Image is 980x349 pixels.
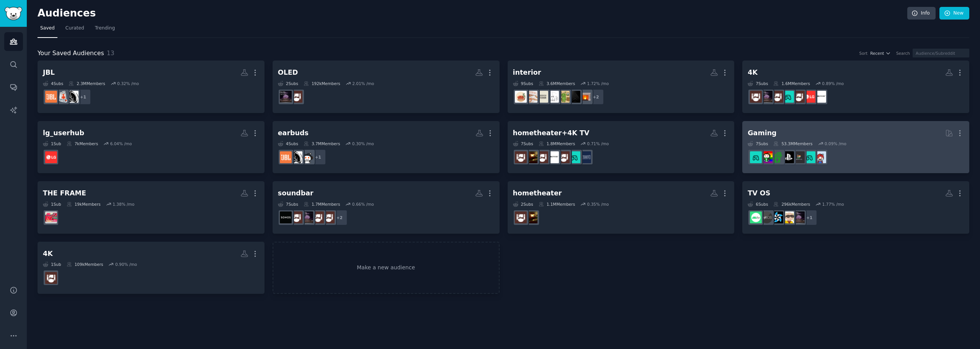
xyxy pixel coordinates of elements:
[43,128,84,138] div: lg_userhub
[513,188,562,198] div: hometheater
[45,272,57,284] img: 4kTV
[43,249,53,259] div: 4K
[278,202,298,207] div: 7 Sub s
[771,211,783,223] img: Tizen
[750,211,762,223] img: AndroidTV
[38,61,265,113] a: JBL4Subs2.3MMembers0.32% /mo+1audiophilelivesoundJBL
[67,141,98,146] div: 7k Members
[513,202,533,207] div: 2 Sub s
[896,51,910,56] div: Search
[793,151,805,163] img: Indian_flex
[45,151,57,163] img: LG_UserHub
[814,91,826,103] img: 4kbluray
[45,211,57,223] img: TheFrame
[280,91,292,103] img: LGOLED
[822,81,844,86] div: 0.89 % /mo
[63,22,87,38] a: Curated
[301,211,313,223] img: LGOLED
[115,262,137,267] div: 0.90 % /mo
[513,141,533,146] div: 7 Sub s
[65,25,84,32] span: Curated
[539,81,575,86] div: 3.6M Members
[742,121,969,174] a: Gaming7Subs53.3MMembers0.09% /moIndianGaminggamingsetupsIndian_flexPS5probattlestationsgamingOLED...
[304,141,340,146] div: 3.7M Members
[352,202,374,207] div: 0.66 % /mo
[558,91,570,103] img: InteriorDesignAdvice
[278,68,298,77] div: OLED
[273,121,500,174] a: earbuds4Subs3.7MMembers0.30% /mo+1headphonesaudiophileJBL
[56,91,68,103] img: livesound
[782,151,794,163] img: PS5pro
[117,81,139,86] div: 0.32 % /mo
[587,202,609,207] div: 0.35 % /mo
[579,151,591,163] img: ultrawidemasterrace
[110,141,132,146] div: 6.04 % /mo
[352,141,374,146] div: 0.30 % /mo
[814,151,826,163] img: IndianGaming
[782,211,794,223] img: TV_webos
[870,51,884,56] span: Recent
[323,211,335,223] img: OLED
[748,188,770,198] div: TV OS
[515,151,527,163] img: hometheater
[539,141,575,146] div: 1.8M Members
[69,81,105,86] div: 2.3M Members
[588,89,604,105] div: + 2
[870,51,891,56] button: Recent
[793,211,805,223] img: LGOLED
[508,61,735,113] a: interior9Subs3.6MMembers1.72% /mo+2interiordesignideasAmateurInteriorDesignInteriorDesignAdviceIn...
[547,91,559,103] img: InteriorDesign
[804,91,815,103] img: LG_UserHub
[107,49,114,57] span: 13
[771,91,783,103] img: hometheater
[750,91,762,103] img: 4kTV
[761,151,773,163] img: gaming
[310,149,326,165] div: + 1
[280,151,292,163] img: JBL
[312,211,324,223] img: 4kTV
[278,141,298,146] div: 4 Sub s
[515,211,527,223] img: hometheater
[95,25,115,32] span: Trending
[742,61,969,113] a: 4K7Subs1.6MMembers0.89% /mo4kblurayLG_UserHubOLEDOLED_GaminghometheaterLGOLED4kTV
[793,91,805,103] img: OLED
[43,202,61,207] div: 1 Sub
[508,181,735,234] a: hometheater2Subs1.1MMembers0.35% /mohometheatersetupshometheater
[5,7,22,20] img: GummySearch logo
[773,81,810,86] div: 1.6M Members
[536,91,548,103] img: ScandinavianInterior
[38,49,104,58] span: Your Saved Audiences
[67,262,103,267] div: 109k Members
[291,151,302,163] img: audiophile
[859,51,868,56] div: Sort
[278,188,314,198] div: soundbar
[761,91,773,103] img: LGOLED
[278,128,309,138] div: earbuds
[304,81,340,86] div: 192k Members
[539,202,575,207] div: 1.1M Members
[513,128,590,138] div: hometheater+4K TV
[278,81,298,86] div: 2 Sub s
[526,151,537,163] img: hometheatersetups
[579,91,591,103] img: interiordesignideas
[38,22,57,38] a: Saved
[526,211,537,223] img: hometheatersetups
[113,202,134,207] div: 1.38 % /mo
[291,91,302,103] img: OLED
[43,262,61,267] div: 1 Sub
[568,151,580,163] img: OLED_Gaming
[291,211,302,223] img: hometheater
[43,81,63,86] div: 4 Sub s
[43,188,86,198] div: THE FRAME
[515,91,527,103] img: interiordecorating
[526,91,537,103] img: InteriorDesignHacks
[825,141,846,146] div: 0.09 % /mo
[761,211,773,223] img: webos
[38,181,265,234] a: THE FRAME1Sub19kMembers1.38% /moTheFrame
[280,211,292,223] img: sonos
[45,91,57,103] img: JBL
[782,91,794,103] img: OLED_Gaming
[547,151,559,163] img: 4kbluray
[508,121,735,174] a: hometheater+4K TV7Subs1.8MMembers0.71% /moultrawidemasterraceOLED_GamingOLED4kbluray4kTVhometheat...
[773,202,810,207] div: 296k Members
